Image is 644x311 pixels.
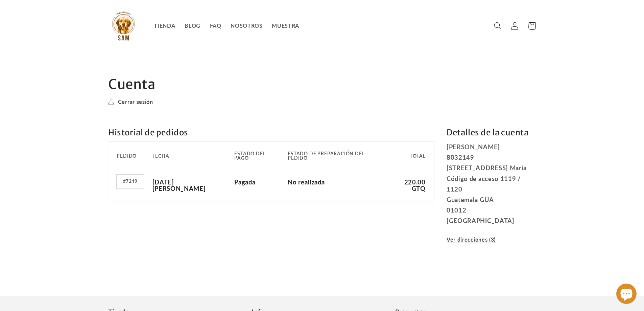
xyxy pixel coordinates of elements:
td: 220.00 GTQ [390,170,434,201]
a: Cerrar sesión [108,97,153,106]
h2: Historial de pedidos [108,127,434,138]
th: Total [390,142,434,170]
td: No realizada [288,170,390,201]
span: MUESTRA [272,22,299,29]
a: MUESTRA [267,18,304,34]
span: FAQ [210,22,221,29]
span: BLOG [185,22,200,29]
a: FAQ [205,18,226,34]
a: BLOG [180,18,205,34]
a: TIENDA [149,18,180,34]
a: NOSOTROS [226,18,267,34]
a: Ver direcciones (3) [447,235,496,244]
summary: Búsqueda [489,17,506,35]
inbox-online-store-chat: Chat de la tienda online Shopify [614,284,639,306]
th: Estado de preparación del pedido [288,142,390,170]
img: Sam Pet Foods [108,11,139,41]
span: TIENDA [154,22,175,29]
span: NOSOTROS [231,22,263,29]
th: Fecha [152,142,235,170]
a: Número de pedido #7219 [117,175,144,188]
h2: Detalles de la cuenta [447,127,536,138]
td: Pagada [234,170,288,201]
th: Estado del pago [234,142,288,170]
th: Pedido [108,142,152,170]
p: [PERSON_NAME] 8032149 [STREET_ADDRESS] María Código de acceso 1119 / 1120 Guatemala GUA 01012 [GE... [447,142,536,226]
h1: Cuenta [108,75,536,93]
time: [DATE][PERSON_NAME] [152,178,206,192]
